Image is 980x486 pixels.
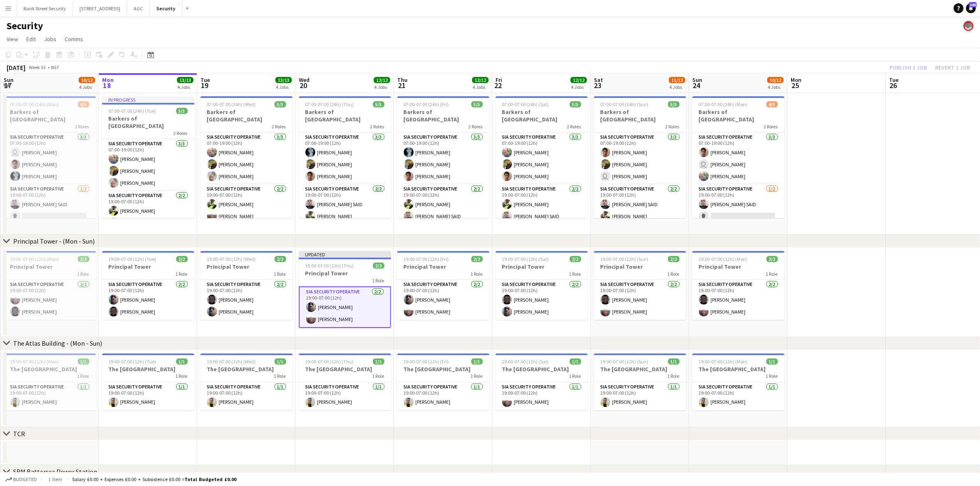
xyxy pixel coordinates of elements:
[102,76,114,84] span: Mon
[594,76,603,84] span: Sat
[692,184,784,224] app-card-role: SIA Security Operative1/219:00-07:00 (12h)[PERSON_NAME] SAID
[791,76,801,84] span: Mon
[275,101,286,107] span: 5/5
[692,263,784,270] h3: Principal Tower
[78,256,89,262] span: 2/2
[127,0,150,16] button: AGC
[471,101,483,107] span: 5/5
[966,3,976,13] a: 105
[397,133,489,184] app-card-role: SIA Security Operative3/307:00-19:00 (12h)[PERSON_NAME][PERSON_NAME][PERSON_NAME]
[78,358,89,365] span: 1/1
[4,353,96,410] app-job-card: 19:00-07:00 (12h) (Mon)1/1The [GEOGRAPHIC_DATA]1 RoleSIA Security Operative1/119:00-07:00 (12h)[P...
[404,256,449,262] span: 19:00-07:00 (12h) (Fri)
[969,2,977,7] span: 105
[299,108,391,123] h3: Barkers of [GEOGRAPHIC_DATA]
[397,76,407,84] span: Thu
[964,21,973,31] app-user-avatar: Charles Sandalo
[299,96,391,218] app-job-card: 07:00-07:00 (24h) (Thu)5/5Barkers of [GEOGRAPHIC_DATA]2 RolesSIA Security Operative3/307:00-19:00...
[372,277,384,284] span: 1 Role
[692,251,784,320] div: 19:00-07:00 (12h) (Mon)2/2Principal Tower1 RoleSIA Security Operative2/219:00-07:00 (12h)[PERSON_...
[496,353,588,410] app-job-card: 19:00-07:00 (12h) (Sat)1/1The [GEOGRAPHIC_DATA]1 RoleSIA Security Operative1/119:00-07:00 (12h)[P...
[767,77,784,83] span: 10/12
[299,270,391,277] h3: Principal Tower
[7,20,43,32] h1: Security
[496,108,588,123] h3: Barkers of [GEOGRAPHIC_DATA]
[692,96,784,218] app-job-card: 07:00-07:00 (24h) (Mon)4/5Barkers of [GEOGRAPHIC_DATA]2 RolesSIA Security Operative3/307:00-19:00...
[594,184,686,224] app-card-role: SIA Security Operative2/219:00-07:00 (12h)[PERSON_NAME] SAID[PERSON_NAME]
[4,475,38,484] button: Budgeted
[496,76,502,84] span: Fri
[692,353,784,410] app-job-card: 19:00-07:00 (12h) (Mon)1/1The [GEOGRAPHIC_DATA]1 RoleSIA Security Operative1/119:00-07:00 (12h)[P...
[571,84,587,90] div: 4 Jobs
[494,81,502,90] span: 22
[397,353,489,410] div: 19:00-07:00 (12h) (Fri)1/1The [GEOGRAPHIC_DATA]1 RoleSIA Security Operative1/119:00-07:00 (12h)[P...
[601,101,649,107] span: 07:00-07:00 (24h) (Sun)
[109,108,156,114] span: 07:00-07:00 (24h) (Tue)
[594,280,686,320] app-card-role: SIA Security Operative2/219:00-07:00 (12h)[PERSON_NAME][PERSON_NAME]
[176,271,188,277] span: 1 Role
[471,271,483,277] span: 1 Role
[594,263,686,270] h3: Principal Tower
[305,263,354,269] span: 19:00-07:00 (12h) (Thu)
[299,184,391,224] app-card-role: SIA Security Operative2/219:00-07:00 (12h)[PERSON_NAME] SAID[PERSON_NAME]
[594,382,686,410] app-card-role: SIA Security Operative1/119:00-07:00 (12h)[PERSON_NAME]
[78,101,89,107] span: 4/5
[473,84,488,90] div: 4 Jobs
[569,373,581,379] span: 1 Role
[496,280,588,320] app-card-role: SIA Security Operative2/219:00-07:00 (12h)[PERSON_NAME][PERSON_NAME]
[79,84,95,90] div: 4 Jobs
[593,81,603,90] span: 23
[51,64,59,70] div: BST
[176,373,188,379] span: 1 Role
[4,96,96,218] app-job-card: 07:00-07:00 (24h) (Mon)4/5Barkers of [GEOGRAPHIC_DATA]2 RolesSIA Security Operative3/307:00-19:00...
[668,358,680,365] span: 1/1
[199,81,210,90] span: 19
[594,365,686,373] h3: The [GEOGRAPHIC_DATA]
[299,133,391,184] app-card-role: SIA Security Operative3/307:00-19:00 (12h)[PERSON_NAME][PERSON_NAME][PERSON_NAME]
[594,353,686,410] app-job-card: 19:00-07:00 (12h) (Sun)1/1The [GEOGRAPHIC_DATA]1 RoleSIA Security Operative1/119:00-07:00 (12h)[P...
[101,81,114,90] span: 18
[502,101,549,107] span: 07:00-07:00 (24h) (Sat)
[184,476,236,482] span: Total Budgeted £0.00
[200,184,293,224] app-card-role: SIA Security Operative2/219:00-07:00 (12h)[PERSON_NAME][PERSON_NAME]
[669,77,685,83] span: 11/12
[102,191,194,231] app-card-role: SIA Security Operative2/219:00-07:00 (12h)[PERSON_NAME]
[275,256,286,262] span: 2/2
[397,382,489,410] app-card-role: SIA Security Operative1/119:00-07:00 (12h)[PERSON_NAME]
[200,280,293,320] app-card-role: SIA Security Operative2/219:00-07:00 (12h)[PERSON_NAME][PERSON_NAME]
[150,0,182,16] button: Security
[200,251,293,320] div: 19:00-07:00 (12h) (Wed)2/2Principal Tower1 RoleSIA Security Operative2/219:00-07:00 (12h)[PERSON_...
[668,373,680,379] span: 1 Role
[274,271,286,277] span: 1 Role
[207,101,256,107] span: 07:00-07:00 (24h) (Wed)
[692,382,784,410] app-card-role: SIA Security Operative1/119:00-07:00 (12h)[PERSON_NAME]
[668,101,680,107] span: 5/5
[4,251,96,320] app-job-card: 19:00-07:00 (12h) (Mon)2/2Principal Tower1 RoleSIA Security Operative2/219:00-07:00 (12h)[PERSON_...
[102,251,194,320] app-job-card: 19:00-07:00 (12h) (Tue)2/2Principal Tower1 RoleSIA Security Operative2/219:00-07:00 (12h)[PERSON_...
[691,81,702,90] span: 24
[102,263,194,270] h3: Principal Tower
[272,123,286,130] span: 2 Roles
[4,382,96,410] app-card-role: SIA Security Operative1/119:00-07:00 (12h)[PERSON_NAME]
[27,64,48,70] span: Week 33
[472,77,489,83] span: 12/12
[13,237,95,245] div: Principal Tower - (Mon - Sun)
[4,280,96,320] app-card-role: SIA Security Operative2/219:00-07:00 (12h)[PERSON_NAME][PERSON_NAME]
[299,251,391,258] div: Updated
[471,358,483,365] span: 1/1
[766,256,778,262] span: 2/2
[200,365,293,373] h3: The [GEOGRAPHIC_DATA]
[397,184,489,224] app-card-role: SIA Security Operative2/219:00-07:00 (12h)[PERSON_NAME][PERSON_NAME] SAID
[888,81,899,90] span: 26
[275,358,286,365] span: 1/1
[109,358,156,365] span: 19:00-07:00 (12h) (Tue)
[72,476,236,482] div: Salary £0.00 + Expenses £0.00 + Subsistence £0.00 =
[299,353,391,410] div: 19:00-07:00 (12h) (Thu)1/1The [GEOGRAPHIC_DATA]1 RoleSIA Security Operative1/119:00-07:00 (12h)[P...
[502,358,549,365] span: 19:00-07:00 (12h) (Sat)
[102,96,194,103] div: In progress
[65,35,83,43] span: Comms
[4,76,14,84] span: Sun
[10,358,59,365] span: 19:00-07:00 (12h) (Mon)
[102,353,194,410] div: 19:00-07:00 (12h) (Tue)1/1The [GEOGRAPHIC_DATA]1 RoleSIA Security Operative1/119:00-07:00 (12h)[P...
